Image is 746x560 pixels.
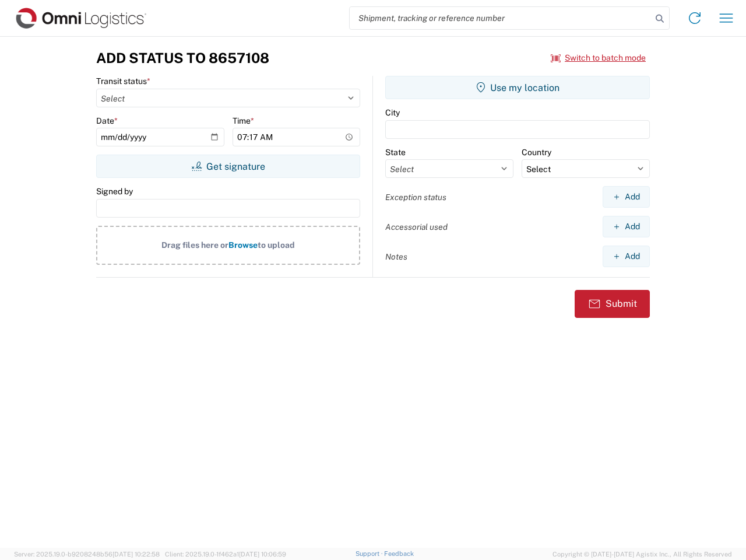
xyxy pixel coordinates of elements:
[96,76,150,86] label: Transit status
[385,76,650,99] button: Use my location
[384,550,414,557] a: Feedback
[350,7,652,29] input: Shipment, tracking or reference number
[96,186,133,197] label: Signed by
[356,550,385,557] a: Support
[112,551,160,558] span: [DATE] 10:22:58
[258,240,295,250] span: to upload
[522,147,551,157] label: Country
[239,551,286,558] span: [DATE] 10:06:59
[385,192,446,202] label: Exception status
[553,549,732,559] span: Copyright © [DATE]-[DATE] Agistix Inc., All Rights Reserved
[385,222,448,232] label: Accessorial used
[385,107,400,118] label: City
[161,240,228,250] span: Drag files here or
[14,551,160,558] span: Server: 2025.19.0-b9208248b56
[385,251,407,262] label: Notes
[603,246,650,267] button: Add
[96,155,360,178] button: Get signature
[385,147,406,157] label: State
[603,216,650,237] button: Add
[233,116,254,126] label: Time
[228,240,258,250] span: Browse
[575,290,650,318] button: Submit
[551,48,646,68] button: Switch to batch mode
[96,50,269,66] h3: Add Status to 8657108
[165,551,286,558] span: Client: 2025.19.0-1f462a1
[96,116,118,126] label: Date
[603,186,650,208] button: Add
